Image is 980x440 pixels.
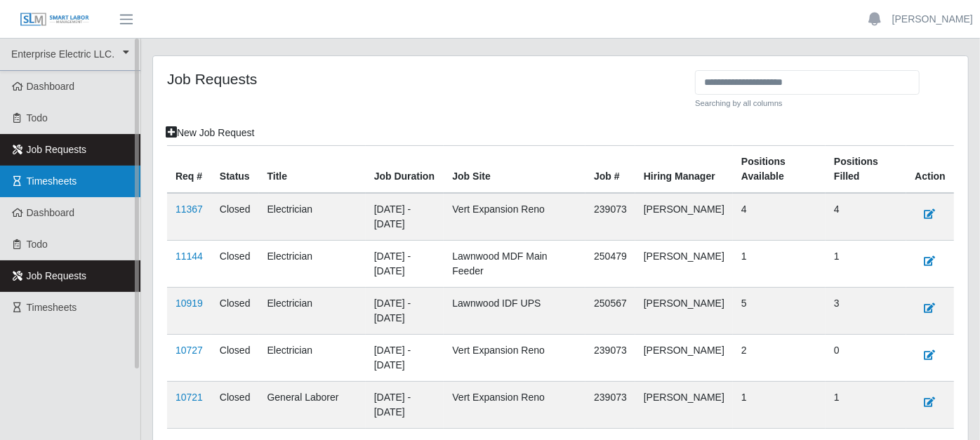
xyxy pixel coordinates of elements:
td: 1 [733,381,826,428]
td: [DATE] - [DATE] [366,240,444,287]
td: Electrician [259,240,366,287]
span: Dashboard [27,81,75,92]
td: [PERSON_NAME] [635,381,733,428]
a: [PERSON_NAME] [892,12,973,27]
a: 11144 [176,251,203,262]
td: General Laborer [259,381,366,428]
td: 3 [826,287,906,334]
td: 1 [826,381,906,428]
th: Positions Filled [826,145,906,193]
th: Action [906,145,954,193]
span: Todo [27,239,48,250]
td: 239073 [585,334,635,381]
td: Vert Expansion Reno [444,381,585,428]
td: 1 [826,240,906,287]
th: Job # [585,145,635,193]
td: [DATE] - [DATE] [366,334,444,381]
td: 1 [733,240,826,287]
td: Lawnwood IDF UPS [444,287,585,334]
a: 10727 [176,345,203,356]
span: Timesheets [27,302,77,313]
span: Job Requests [27,270,87,281]
small: Searching by all columns [695,98,920,109]
th: Job Duration [366,145,444,193]
a: 10721 [176,392,203,403]
td: 4 [733,193,826,241]
span: Todo [27,112,48,124]
span: Timesheets [27,175,77,187]
td: 239073 [585,193,635,241]
td: Closed [211,193,259,241]
td: Vert Expansion Reno [444,193,585,241]
th: Positions Available [733,145,826,193]
td: 2 [733,334,826,381]
th: Hiring Manager [635,145,733,193]
td: Vert Expansion Reno [444,334,585,381]
td: Electrician [259,334,366,381]
td: [DATE] - [DATE] [366,287,444,334]
td: Lawnwood MDF Main Feeder [444,240,585,287]
th: Status [211,145,259,193]
td: Electrician [259,287,366,334]
td: Closed [211,240,259,287]
td: [PERSON_NAME] [635,193,733,241]
span: Job Requests [27,144,87,155]
td: Electrician [259,193,366,241]
a: 10919 [176,298,203,309]
a: 11367 [176,204,203,215]
td: 5 [733,287,826,334]
td: [DATE] - [DATE] [366,193,444,241]
td: [PERSON_NAME] [635,287,733,334]
td: Closed [211,287,259,334]
h4: Job Requests [167,70,684,88]
td: 239073 [585,381,635,428]
td: 4 [826,193,906,241]
span: Dashboard [27,207,75,218]
td: [PERSON_NAME] [635,334,733,381]
td: 250479 [585,240,635,287]
th: job site [444,145,585,193]
td: 0 [826,334,906,381]
img: SLM Logo [20,12,90,27]
td: [DATE] - [DATE] [366,381,444,428]
a: New Job Request [157,121,264,145]
td: Closed [211,334,259,381]
td: 250567 [585,287,635,334]
td: Closed [211,381,259,428]
th: Req # [167,145,211,193]
th: Title [259,145,366,193]
td: [PERSON_NAME] [635,240,733,287]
